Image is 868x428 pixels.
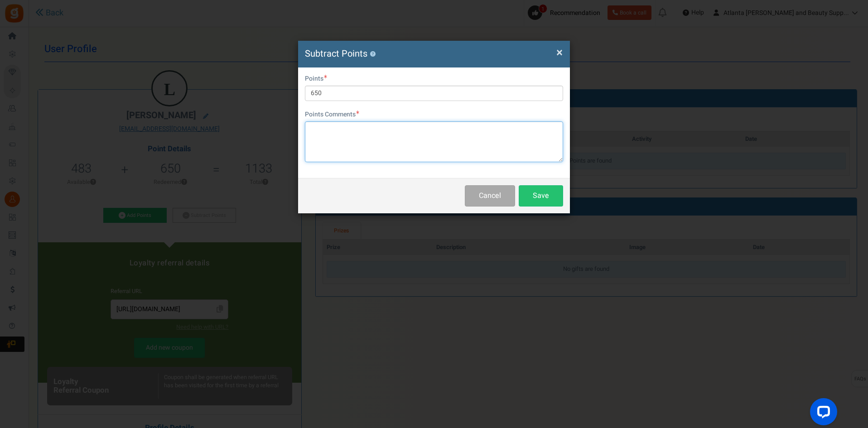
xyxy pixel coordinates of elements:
[305,110,359,119] label: Points Comments
[305,48,563,61] h4: Subtract Points
[519,185,563,207] button: Save
[305,74,327,83] label: Points
[465,185,515,207] button: Cancel
[370,51,376,57] button: ?
[556,44,563,61] span: ×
